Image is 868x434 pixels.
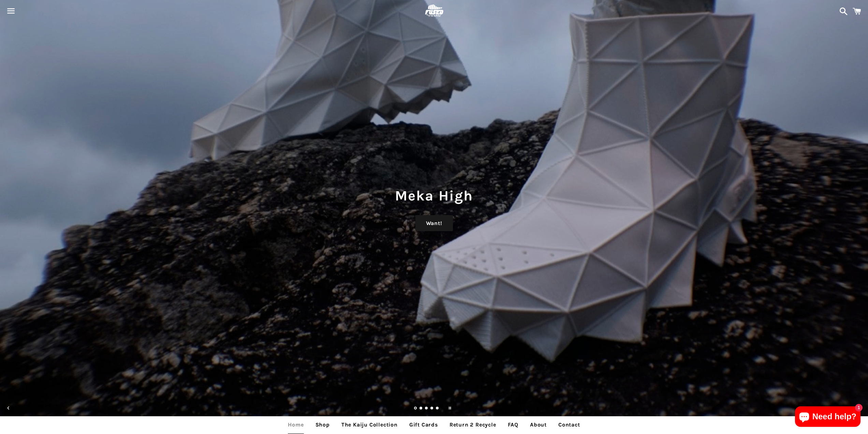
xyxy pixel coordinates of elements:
[7,186,861,206] h1: Meka High
[553,416,585,433] a: Contact
[442,401,457,416] button: Pause slideshow
[404,416,443,433] a: Gift Cards
[525,416,552,433] a: About
[420,407,423,410] a: Load slide 2
[793,406,863,429] inbox-online-store-chat: Shopify online store chat
[436,407,439,410] a: Load slide 5
[415,215,453,232] a: Want!
[430,407,434,410] a: Load slide 4
[414,407,417,410] a: Slide 1, current
[852,401,867,416] button: Next slide
[1,401,16,416] button: Previous slide
[444,416,501,433] a: Return 2 Recycle
[283,416,309,433] a: Home
[336,416,403,433] a: The Kaiju Collection
[503,416,524,433] a: FAQ
[425,407,428,410] a: Load slide 3
[310,416,335,433] a: Shop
